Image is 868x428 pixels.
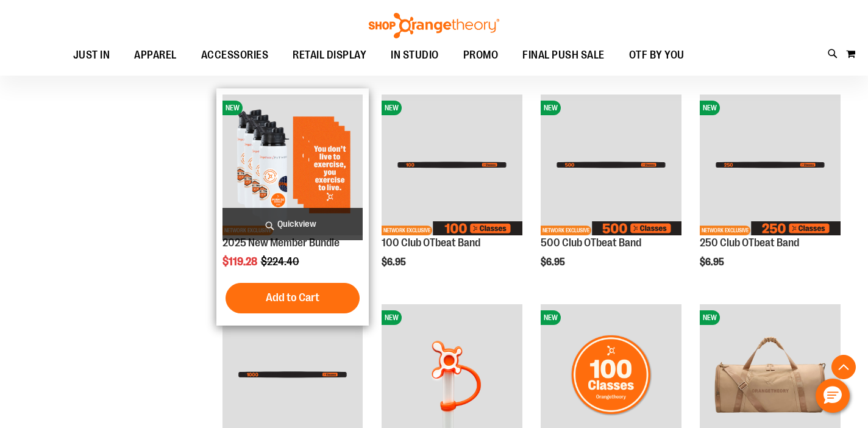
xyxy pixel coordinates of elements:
a: Image of 100 Club OTbeat BandNEWNETWORK EXCLUSIVE [382,95,522,237]
a: Image of 250 Club OTbeat BandNEWNETWORK EXCLUSIVE [700,95,841,237]
div: product [694,88,847,293]
a: JUST IN [61,41,123,69]
a: 250 Club OTbeat Band [700,237,799,249]
a: 2025 New Member BundleNEWNETWORK EXCLUSIVE [222,95,363,237]
span: ACCESSORIES [201,41,269,69]
span: $224.40 [261,255,301,268]
span: NEW [382,101,402,115]
a: Image of 500 Club OTbeat BandNEWNETWORK EXCLUSIVE [541,95,681,237]
a: OTF BY YOU [617,41,697,70]
img: Image of 250 Club OTbeat Band [700,95,841,235]
a: IN STUDIO [379,41,451,70]
span: NEW [541,310,561,325]
span: NEW [700,101,720,115]
span: $119.28 [222,255,259,268]
img: Image of 100 Club OTbeat Band [382,95,522,235]
a: 2025 New Member Bundle [222,237,340,249]
span: $6.95 [541,257,567,268]
a: PROMO [451,41,511,70]
img: Image of 500 Club OTbeat Band [541,95,681,235]
div: product [535,88,688,293]
button: Add to Cart [226,283,360,313]
span: NETWORK EXCLUSIVE [700,226,750,235]
a: 100 Club OTbeat Band [382,237,480,249]
span: NETWORK EXCLUSIVE [541,226,591,235]
span: NEW [541,101,561,115]
button: Hello, have a question? Let’s chat. [816,379,850,413]
span: OTF BY YOU [629,41,685,69]
span: NEW [700,310,720,325]
a: ACCESSORIES [189,41,281,70]
img: 2025 New Member Bundle [222,95,363,235]
div: product [216,88,369,326]
a: APPAREL [122,41,189,70]
span: NETWORK EXCLUSIVE [382,226,432,235]
span: FINAL PUSH SALE [522,41,605,69]
span: JUST IN [73,41,110,69]
a: RETAIL DISPLAY [280,41,379,70]
span: RETAIL DISPLAY [293,41,366,69]
span: $6.95 [700,257,726,268]
button: Back To Top [831,355,856,379]
span: PROMO [463,41,499,69]
a: FINAL PUSH SALE [510,41,617,70]
span: NEW [382,310,402,325]
a: Quickview [222,208,363,240]
span: IN STUDIO [391,41,439,69]
img: Shop Orangetheory [367,13,501,38]
span: APPAREL [134,41,177,69]
div: product [375,88,528,293]
span: Add to Cart [266,291,319,304]
span: $6.95 [382,257,408,268]
span: NEW [222,101,243,115]
a: 500 Club OTbeat Band [541,237,641,249]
